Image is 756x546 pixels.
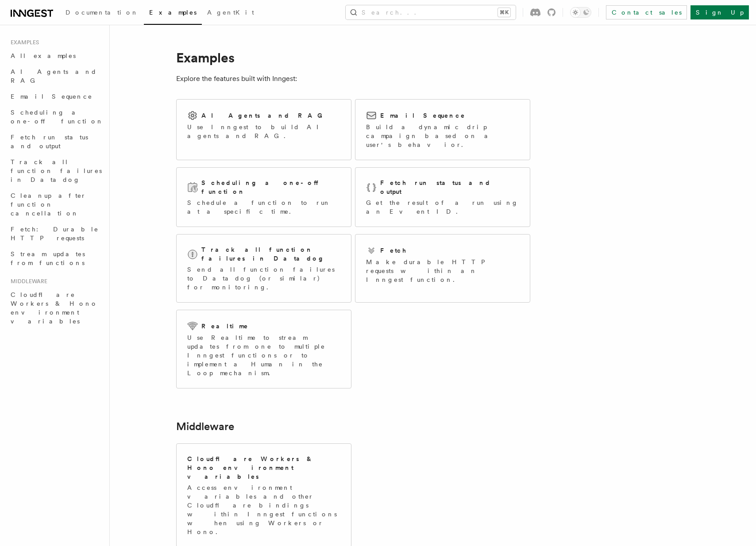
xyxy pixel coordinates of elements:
span: Scheduling a one-off function [11,109,104,125]
h2: Scheduling a one-off function [201,178,340,196]
kbd: ⌘K [498,8,510,17]
a: Track all function failures in DatadogSend all function failures to Datadog (or similar) for moni... [176,234,351,303]
p: Make durable HTTP requests within an Inngest function. [366,258,519,284]
h2: Track all function failures in Datadog [201,245,340,263]
span: Fetch: Durable HTTP requests [11,226,99,242]
p: Schedule a function to run at a specific time. [187,198,340,216]
span: Cloudflare Workers & Hono environment variables [11,291,98,325]
p: Build a dynamic drip campaign based on a user's behavior. [366,123,519,149]
a: Contact sales [606,5,687,19]
p: Explore the features built with Inngest: [176,73,530,85]
h2: Email Sequence [380,111,466,120]
p: Use Inngest to build AI agents and RAG. [187,123,340,140]
h1: Examples [176,50,530,65]
a: Cloudflare Workers & Hono environment variables [7,287,104,329]
a: Fetch: Durable HTTP requests [7,221,104,246]
h2: Realtime [201,322,249,331]
a: Fetch run status and outputGet the result of a run using an Event ID. [355,167,530,227]
span: Stream updates from functions [11,250,85,266]
span: All examples [11,52,76,59]
a: Email Sequence [7,88,104,104]
span: AgentKit [207,9,254,16]
a: Scheduling a one-off function [7,104,104,129]
p: Get the result of a run using an Event ID. [366,198,519,216]
h2: Fetch run status and output [380,178,519,196]
a: AI Agents and RAGUse Inngest to build AI agents and RAG. [176,99,351,160]
a: FetchMake durable HTTP requests within an Inngest function. [355,234,530,303]
span: Documentation [66,9,139,16]
a: Middleware [176,420,234,433]
button: Search...⌘K [346,5,516,19]
a: Track all function failures in Datadog [7,154,104,188]
a: RealtimeUse Realtime to stream updates from one to multiple Inngest functions or to implement a H... [176,310,351,388]
span: Track all function failures in Datadog [11,158,102,183]
a: Examples [144,3,202,25]
a: Sign Up [690,5,749,19]
p: Access environment variables and other Cloudflare bindings within Inngest functions when using Wo... [187,483,340,536]
span: Email Sequence [11,93,93,100]
p: Send all function failures to Datadog (or similar) for monitoring. [187,265,340,292]
h2: Fetch [380,246,407,255]
a: AgentKit [202,3,259,24]
span: Fetch run status and output [11,134,88,150]
a: Cleanup after function cancellation [7,188,104,221]
h2: AI Agents and RAG [201,111,327,120]
a: All examples [7,48,104,64]
a: Stream updates from functions [7,246,104,271]
a: Scheduling a one-off functionSchedule a function to run at a specific time. [176,167,351,227]
a: AI Agents and RAG [7,64,104,88]
span: Cleanup after function cancellation [11,192,86,217]
a: Documentation [60,3,144,24]
a: Fetch run status and output [7,129,104,154]
span: AI Agents and RAG [11,68,97,84]
span: Examples [7,39,39,46]
h2: Cloudflare Workers & Hono environment variables [187,454,340,481]
a: Email SequenceBuild a dynamic drip campaign based on a user's behavior. [355,99,530,160]
p: Use Realtime to stream updates from one to multiple Inngest functions or to implement a Human in ... [187,333,340,377]
span: Examples [149,9,197,16]
button: Toggle dark mode [570,7,591,18]
span: Middleware [7,278,47,285]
